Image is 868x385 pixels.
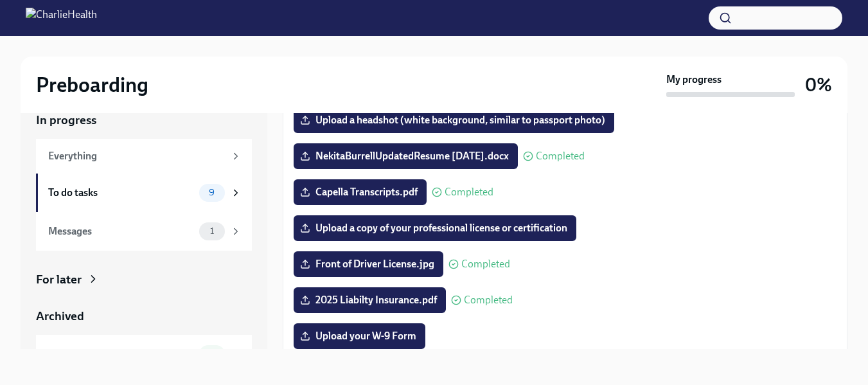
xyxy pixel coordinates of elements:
span: Capella Transcripts.pdf [303,186,418,199]
span: 9 [201,188,222,197]
span: Completed [461,259,510,269]
span: Completed [536,151,585,161]
div: Completed tasks [48,347,194,361]
span: Upload a copy of your professional license or certification [303,222,567,235]
label: Upload a headshot (white background, similar to passport photo) [294,107,614,133]
span: 1 [202,226,222,236]
h3: 0% [805,73,832,96]
span: Upload your W-9 Form [303,330,416,343]
span: NekitaBurrellUpdatedResume [DATE].docx [303,150,509,163]
label: Front of Driver License.jpg [294,251,443,277]
span: Completed [464,295,513,305]
a: To do tasks9 [36,174,252,212]
div: To do tasks [48,186,194,200]
a: For later [36,271,252,288]
a: Archived [36,308,252,325]
a: Messages1 [36,212,252,251]
label: Capella Transcripts.pdf [294,179,427,205]
img: CharlieHealth [26,8,97,28]
span: Upload a headshot (white background, similar to passport photo) [303,114,605,127]
h2: Preboarding [36,72,148,98]
a: In progress [36,112,252,129]
strong: My progress [666,73,722,87]
label: Upload a copy of your professional license or certification [294,215,576,241]
label: NekitaBurrellUpdatedResume [DATE].docx [294,143,518,169]
label: Upload your W-9 Form [294,323,425,349]
div: Messages [48,224,194,238]
span: Completed [445,187,493,197]
div: For later [36,271,82,288]
span: Front of Driver License.jpg [303,258,434,271]
span: 2025 Liabilty Insurance.pdf [303,294,437,307]
a: Completed tasks [36,335,252,373]
label: 2025 Liabilty Insurance.pdf [294,287,446,313]
div: Everything [48,149,225,163]
a: Everything [36,139,252,174]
